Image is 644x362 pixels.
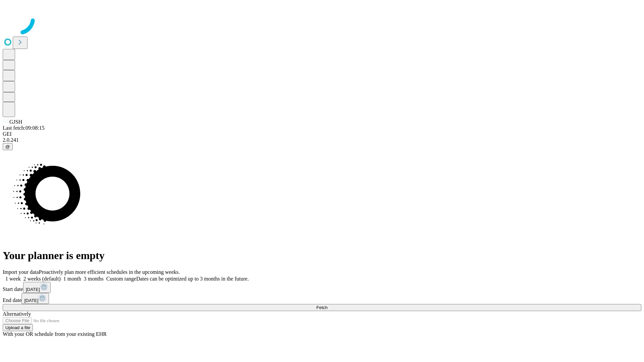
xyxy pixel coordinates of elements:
[3,249,641,262] h1: Your planner is empty
[5,276,21,282] span: 1 week
[3,304,641,311] button: Fetch
[23,282,51,293] button: [DATE]
[63,276,81,282] span: 1 month
[3,324,33,331] button: Upload a file
[84,276,104,282] span: 3 months
[3,293,641,304] div: End date
[3,311,31,317] span: Alternatively
[3,131,641,137] div: GEI
[3,269,39,275] span: Import your data
[3,282,641,293] div: Start date
[39,269,180,275] span: Proactively plan more efficient schedules in the upcoming weeks.
[24,298,38,303] span: [DATE]
[21,293,49,304] button: [DATE]
[5,144,10,149] span: @
[9,119,22,125] span: GJSH
[23,276,61,282] span: 2 weeks (default)
[3,143,13,150] button: @
[3,125,45,131] span: Last fetch: 09:08:15
[26,287,40,292] span: [DATE]
[106,276,136,282] span: Custom range
[3,331,107,337] span: With your OR schedule from your existing EHR
[136,276,249,282] span: Dates can be optimized up to 3 months in the future.
[316,305,327,310] span: Fetch
[3,137,641,143] div: 2.0.241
